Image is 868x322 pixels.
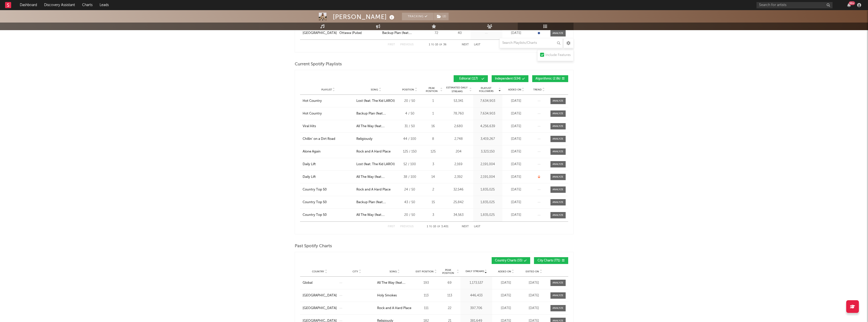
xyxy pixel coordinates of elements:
div: Backup Plan (feat. [PERSON_NAME]) [356,200,396,205]
a: Hot Country [303,111,354,116]
div: [DATE] [504,149,529,154]
div: 31 / 50 [398,124,421,129]
div: Chillin' on a Dirt Road [303,137,335,142]
div: 53,341 [445,99,472,104]
div: 1 10 3,401 [424,224,452,230]
div: 14 [424,175,443,180]
div: Alone Again [303,149,321,154]
div: 1,173,537 [462,280,491,286]
div: 20 / 50 [398,99,421,104]
a: Rock and A Hard Place [377,306,412,311]
span: Algorithmic ( 2.8k ) [535,77,561,80]
a: Ottawa (Pulse) [339,31,380,36]
a: Chillin' on a Dirt Road [303,137,354,142]
div: [DATE] [504,111,529,116]
span: Playlist Followers [474,87,498,93]
button: Editorial(117) [454,75,488,82]
div: 2,169 [445,162,472,167]
div: [DATE] [504,200,529,205]
span: Daily Streams [466,270,484,273]
span: Country [312,270,324,273]
div: [DATE] [504,187,529,192]
div: 4,256,639 [474,124,501,129]
span: Past Spotify Charts [295,243,332,249]
button: First [388,225,395,228]
div: 22 [440,306,459,311]
div: [DATE] [521,306,547,311]
span: Exit Position [416,270,434,273]
input: Search Playlists/Charts [500,38,563,48]
div: Country Top 50 [303,187,327,192]
div: 40 [450,31,469,36]
button: Tracking [402,13,434,20]
div: [DATE] [504,124,529,129]
div: 3,419,267 [474,137,501,142]
div: Daily Lift [303,175,316,180]
div: Global [303,280,312,286]
div: All The Way (feat. [PERSON_NAME]) [356,175,396,180]
button: Last [474,225,481,228]
div: Religiously [356,137,373,142]
a: [GEOGRAPHIC_DATA] [303,31,337,36]
div: [DATE] [504,175,529,180]
span: Position [402,88,414,91]
div: 1,835,025 [474,187,501,192]
div: 15 [424,200,443,205]
div: 125 [424,149,443,154]
div: Rock and A Hard Place [356,187,391,192]
div: 20 / 50 [398,213,421,218]
div: Daily Lift [303,162,316,167]
div: 113 [415,293,438,298]
button: Previous [400,43,414,46]
div: 7,634,903 [474,99,501,104]
span: Added On [508,88,521,91]
div: [DATE] [493,280,519,286]
div: Lost (feat. The Kid LAROI) [356,162,395,167]
span: ( 2 ) [434,13,449,20]
button: Country Charts(33) [492,257,530,264]
span: Song [390,270,397,273]
div: 7,634,903 [474,111,501,116]
div: 193 [415,280,438,286]
span: Added On [498,270,511,273]
div: Viral Hits [303,124,316,129]
span: Song [371,88,378,91]
div: 38 / 100 [398,175,421,180]
a: Daily Lift [303,162,354,167]
a: Country Top 50 [303,187,354,192]
div: [DATE] [504,162,529,167]
div: 78,760 [445,111,472,116]
div: 43 / 50 [398,200,421,205]
div: Include Features [545,52,571,58]
div: 52 / 100 [398,162,421,167]
a: Country Top 50 [303,213,354,218]
div: 3 [424,213,443,218]
span: Editorial ( 117 ) [457,77,480,80]
div: 2,191,004 [474,162,501,167]
div: 204 [445,149,472,154]
div: 1,835,025 [474,213,501,218]
div: 69 [440,280,459,286]
a: Backup Plan (feat. [PERSON_NAME]) [382,31,422,36]
div: [DATE] [504,31,529,36]
div: Lost (feat. The Kid LAROI) [356,99,395,104]
button: Last [474,43,481,46]
div: 1 10 36 [424,42,452,48]
a: Country Top 50 [303,200,354,205]
div: Country Top 50 [303,213,327,218]
button: Independent(534) [492,75,528,82]
span: City [353,270,358,273]
div: 113 [440,293,459,298]
div: [GEOGRAPHIC_DATA] [303,293,337,298]
div: 44 / 100 [398,137,421,142]
div: Country Top 50 [303,200,327,205]
div: Backup Plan (feat. [PERSON_NAME]) [356,111,396,116]
div: 2,191,004 [474,175,501,180]
button: Previous [400,225,414,228]
div: 2 [424,187,443,192]
div: 2,680 [445,124,472,129]
div: Rock and A Hard Place [377,306,411,311]
div: 25,842 [445,200,472,205]
div: 1,835,025 [474,200,501,205]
